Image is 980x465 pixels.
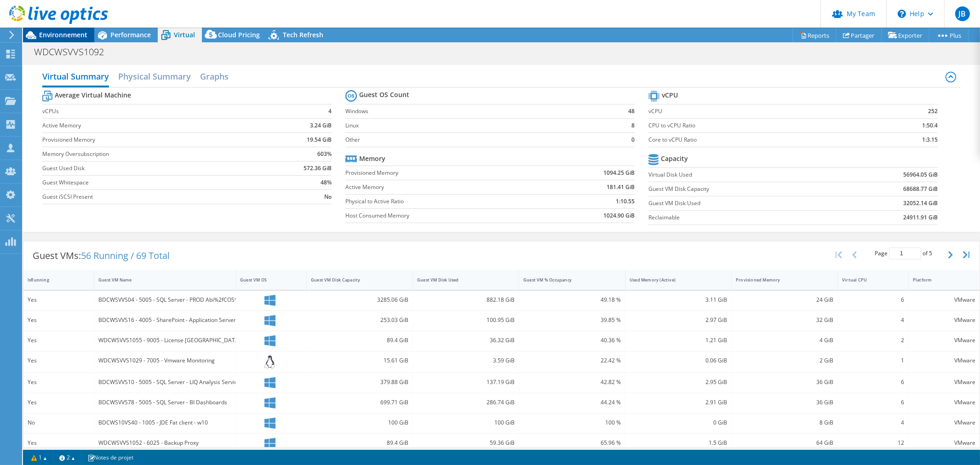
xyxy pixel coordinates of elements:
div: 12 [842,438,904,448]
div: 137.19 GiB [417,377,515,387]
div: BDCWSVVS10 - 5005 - SQL Server - LIQ Analysis Services [98,377,231,387]
b: 1024.90 GiB [603,211,635,220]
label: Other [345,135,608,144]
b: Average Virtual Machine [55,91,131,100]
div: Guest VM Disk Used [417,277,504,283]
a: Plus [929,28,969,42]
span: JB [955,6,970,21]
a: Reports [792,28,837,42]
div: Yes [28,335,90,345]
label: Guest iSCSI Present [42,192,262,201]
div: 2 GiB [736,356,833,366]
div: Yes [28,295,90,305]
div: 100 GiB [311,418,408,428]
div: 2.97 GiB [630,315,727,325]
label: Memory Oversubscription [42,149,262,159]
div: Yes [28,397,90,408]
div: 100 GiB [417,418,515,428]
div: VMware [913,377,975,387]
b: 1:3.15 [922,135,938,144]
div: 32 GiB [736,315,833,325]
div: 100.95 GiB [417,315,515,325]
div: 3.59 GiB [417,356,515,366]
div: 8 GiB [736,418,833,428]
b: 24911.91 GiB [903,213,938,222]
div: WDCWSVVS1055 - 9005 - License [GEOGRAPHIC_DATA] [98,335,231,345]
div: 4 [842,315,904,325]
b: vCPU [662,91,678,100]
label: Core to vCPU Ratio [648,135,872,144]
div: 6 [842,377,904,387]
div: VMware [913,335,975,345]
svg: \n [898,10,906,18]
b: 1:50.4 [922,121,938,130]
h2: Virtual Summary [42,67,109,87]
b: 1094.25 GiB [603,168,635,178]
div: 1 [842,356,904,366]
div: Used Memory (Active) [630,277,716,283]
div: IsRunning [28,277,79,283]
label: Guest VM Disk Used [648,199,838,208]
div: 1.21 GiB [630,335,727,345]
b: 68688.77 GiB [903,184,938,194]
div: 64 GiB [736,438,833,448]
div: 89.4 GiB [311,438,408,448]
b: 48% [321,178,332,187]
label: Linux [345,121,608,130]
div: VMware [913,418,975,428]
a: Notes de projet [81,452,140,463]
label: Active Memory [345,183,544,192]
label: Reclaimable [648,213,838,222]
div: 699.71 GiB [311,397,408,408]
h2: Graphs [200,67,229,86]
div: Platform [913,277,964,283]
div: Guest VM Disk Capacity [311,277,397,283]
div: 3.11 GiB [630,295,727,305]
span: Page of [875,247,932,259]
div: WDCWSVVS1052 - 6025 - Backup Proxy [98,438,231,448]
div: BDCWS10VS40 - 1005 - JDE Fat client - w10 [98,418,231,428]
div: 2.95 GiB [630,377,727,387]
label: Virtual Disk Used [648,170,838,179]
span: Environnement [39,30,87,39]
div: VMware [913,438,975,448]
b: Capacity [661,154,688,163]
div: 36 GiB [736,377,833,387]
div: Guest VMs: [23,241,179,270]
div: BDCWSVVS16 - 4005 - SharePoint - Application Server 01 - PROD [98,315,231,325]
b: 252 [928,107,938,116]
span: Performance [110,30,151,39]
label: Provisioned Memory [42,135,262,144]
div: 0.06 GiB [630,356,727,366]
div: 36 GiB [736,397,833,408]
div: VMware [913,397,975,408]
h2: Physical Summary [118,67,191,86]
div: 39.85 % [523,315,621,325]
div: 286.74 GiB [417,397,515,408]
div: 379.88 GiB [311,377,408,387]
b: 181.41 GiB [607,183,635,192]
div: Virtual CPU [842,277,893,283]
input: jump to page [889,247,921,259]
div: 6 [842,397,904,408]
b: Guest OS Count [359,90,409,99]
div: 49.18 % [523,295,621,305]
div: Yes [28,377,90,387]
b: 19.54 GiB [307,135,332,144]
div: VMware [913,356,975,366]
label: Windows [345,107,608,116]
span: Cloud Pricing [218,30,260,39]
a: Exporter [881,28,929,42]
label: Guest Used Disk [42,164,262,173]
span: Virtual [174,30,195,39]
div: Guest VM Name [98,277,220,283]
div: VMware [913,295,975,305]
div: 3285.06 GiB [311,295,408,305]
b: No [324,192,332,201]
div: 882.18 GiB [417,295,515,305]
b: 4 [328,107,332,116]
div: No [28,418,90,428]
label: Guest VM Disk Capacity [648,184,838,194]
label: Active Memory [42,121,262,130]
div: Yes [28,438,90,448]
